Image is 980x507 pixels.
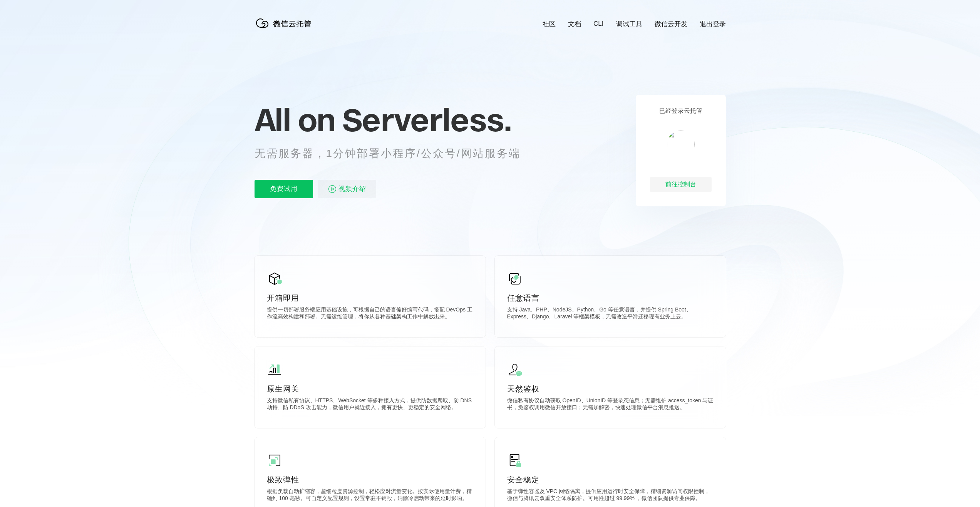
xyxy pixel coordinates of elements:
p: 已经登录云托管 [659,107,702,115]
p: 无需服务器，1分钟部署小程序/公众号/网站服务端 [255,146,535,161]
a: 微信云开发 [655,20,687,28]
p: 安全稳定 [507,474,714,485]
a: 社区 [543,20,556,28]
p: 基于弹性容器及 VPC 网络隔离，提供应用运行时安全保障，精细资源访问权限控制，微信与腾讯云双重安全体系防护。可用性超过 99.99% ，微信团队提供专业保障。 [507,488,714,504]
span: All on [255,100,335,139]
img: video_play.svg [328,184,337,194]
div: 前往控制台 [650,177,712,192]
a: 调试工具 [616,20,642,28]
p: 天然鉴权 [507,383,714,394]
p: 支持微信私有协议、HTTPS、WebSocket 等多种接入方式，提供防数据爬取、防 DNS 劫持、防 DDoS 攻击能力，微信用户就近接入，拥有更快、更稳定的安全网络。 [267,397,473,413]
p: 支持 Java、PHP、NodeJS、Python、Go 等任意语言，并提供 Spring Boot、Express、Django、Laravel 等框架模板，无需改造平滑迁移现有业务上云。 [507,306,714,322]
p: 开箱即用 [267,293,473,303]
a: 微信云托管 [255,25,316,32]
p: 免费试用 [255,180,313,198]
a: CLI [593,20,603,28]
span: 视频介绍 [338,180,366,198]
p: 原生网关 [267,383,473,394]
a: 文档 [568,20,581,28]
p: 极致弹性 [267,474,473,485]
p: 任意语言 [507,293,714,303]
p: 微信私有协议自动获取 OpenID、UnionID 等登录态信息；无需维护 access_token 与证书，免鉴权调用微信开放接口；无需加解密，快速处理微信平台消息推送。 [507,397,714,413]
p: 提供一切部署服务端应用基础设施，可根据自己的语言偏好编写代码，搭配 DevOps 工作流高效构建和部署。无需运维管理，将你从各种基础架构工作中解放出来。 [267,306,473,322]
a: 退出登录 [700,20,726,28]
img: 微信云托管 [255,15,316,31]
span: Serverless. [342,100,511,139]
p: 根据负载自动扩缩容，超细粒度资源控制，轻松应对流量变化。按实际使用量计费，精确到 100 毫秒。可自定义配置规则，设置常驻不销毁，消除冷启动带来的延时影响。 [267,488,473,504]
